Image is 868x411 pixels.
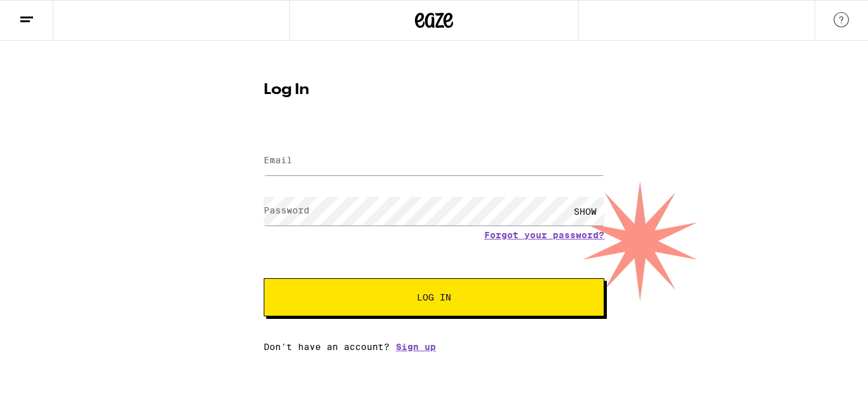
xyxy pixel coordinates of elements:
div: Don't have an account? [264,342,604,352]
label: Password [264,205,309,215]
a: Sign up [396,342,436,352]
label: Email [264,155,292,165]
div: SHOW [566,197,604,226]
button: Log In [264,278,604,316]
span: Log In [417,293,451,302]
a: Forgot your password? [484,230,604,240]
h1: Log In [264,83,604,98]
input: Email [264,147,604,175]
